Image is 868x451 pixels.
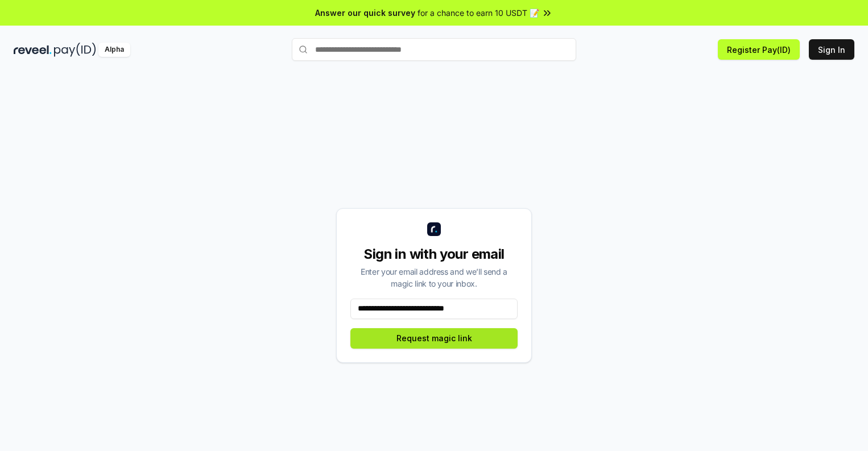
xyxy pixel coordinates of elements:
div: Enter your email address and we’ll send a magic link to your inbox. [350,266,518,289]
img: pay_id [54,43,96,57]
div: Alpha [98,43,130,57]
div: Sign in with your email [350,245,518,263]
span: for a chance to earn 10 USDT 📝 [418,7,539,19]
button: Sign In [809,39,854,60]
button: Register Pay(ID) [718,39,800,60]
button: Request magic link [350,328,518,349]
img: logo_small [427,222,441,236]
span: Answer our quick survey [315,7,415,19]
img: reveel_dark [14,43,52,57]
